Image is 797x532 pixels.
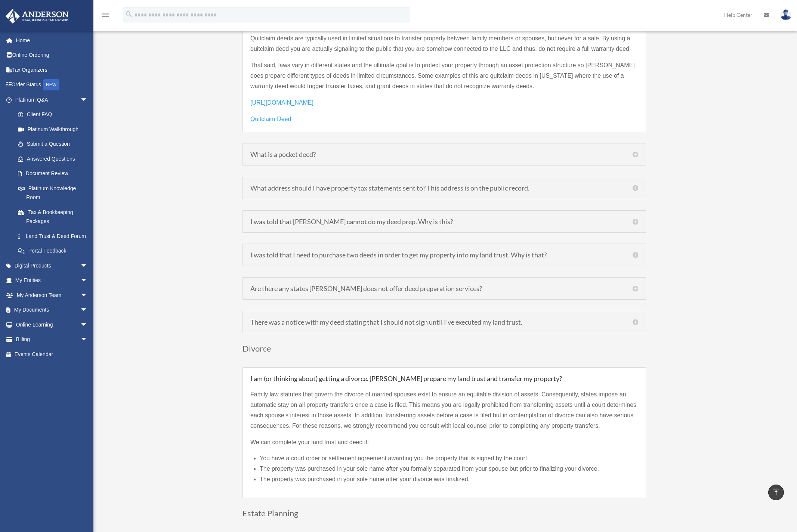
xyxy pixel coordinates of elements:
[260,474,638,485] li: The property was purchased in your sole name after your divorce was finalized.
[260,464,638,474] li: The property was purchased in your sole name after you formally separated from your spouse but pr...
[10,244,99,259] a: Portal Feedback
[250,389,638,437] p: Family law statutes that govern the divorce of married spouses exist to ensure an equitable divis...
[250,116,291,126] a: Quitclaim Deed
[5,92,99,107] a: Platinum Q&Aarrow_drop_down
[43,79,59,90] div: NEW
[80,332,95,347] span: arrow_drop_down
[772,488,781,497] i: vertical_align_top
[768,485,784,500] a: vertical_align_top
[260,453,638,464] li: You have a court order or settlement agreement awarding you the property that is signed by the co...
[10,122,99,137] a: Platinum Walkthrough
[780,9,791,20] img: User Pic
[243,509,646,521] h3: Estate Planning
[250,185,638,191] h5: What address should I have property tax statements sent to? This address is on the public record.
[250,151,638,158] h5: What is a pocket deed?
[5,33,99,48] a: Home
[5,317,99,332] a: Online Learningarrow_drop_down
[5,273,99,288] a: My Entitiesarrow_drop_down
[80,273,95,288] span: arrow_drop_down
[250,319,638,325] h5: There was a notice with my deed stating that I should not sign until I’ve executed my land trust.
[250,285,638,292] h5: Are there any states [PERSON_NAME] does not offer deed preparation services?
[10,181,99,205] a: Platinum Knowledge Room
[3,9,71,24] img: Anderson Advisors Platinum Portal
[10,137,99,152] a: Submit a Question
[250,116,291,122] span: Quitclaim Deed
[101,10,110,19] i: menu
[250,99,313,106] span: [URL][DOMAIN_NAME]
[10,205,99,229] a: Tax & Bookkeeping Packages
[5,347,99,362] a: Events Calendar
[5,258,99,273] a: Digital Productsarrow_drop_down
[10,151,99,166] a: Answered Questions
[250,375,638,382] h5: I am (or thinking about) getting a divorce. [PERSON_NAME] prepare my land trust and transfer my p...
[5,62,99,77] a: Tax Organizers
[125,10,133,18] i: search
[80,317,95,332] span: arrow_drop_down
[101,13,110,19] a: menu
[250,99,313,109] a: [URL][DOMAIN_NAME]
[80,258,95,273] span: arrow_drop_down
[243,344,646,356] h3: Divorce
[10,107,99,122] a: Client FAQ
[5,332,99,347] a: Billingarrow_drop_down
[10,166,99,181] a: Document Review
[250,60,638,98] p: That said, laws vary in different states and the ultimate goal is to protect your property throug...
[80,288,95,303] span: arrow_drop_down
[80,303,95,318] span: arrow_drop_down
[250,218,638,225] h5: I was told that [PERSON_NAME] cannot do my deed prep. Why is this?
[250,437,638,448] p: We can complete your land trust and deed if:
[250,251,638,258] h5: I was told that I need to purchase two deeds in order to get my property into my land trust. Why ...
[250,33,638,60] p: Quitclaim deeds are typically used in limited situations to transfer property between family memb...
[5,77,99,93] a: Order StatusNEW
[80,92,95,108] span: arrow_drop_down
[5,48,99,63] a: Online Ordering
[5,303,99,318] a: My Documentsarrow_drop_down
[10,229,95,244] a: Land Trust & Deed Forum
[5,288,99,303] a: My Anderson Teamarrow_drop_down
